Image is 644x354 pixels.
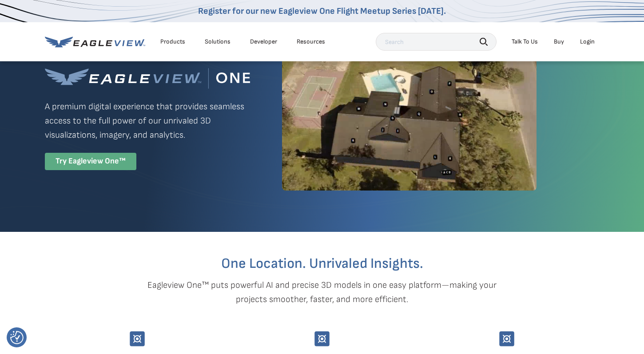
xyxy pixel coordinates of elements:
[130,331,145,346] img: Group-9744.svg
[297,38,325,46] div: Resources
[10,331,24,344] button: Consent Preferences
[45,99,250,142] p: A premium digital experience that provides seamless access to the full power of our unrivaled 3D ...
[499,331,514,346] img: Group-9744.svg
[10,331,24,344] img: Revisit consent button
[376,33,497,51] input: Search
[160,38,185,46] div: Products
[132,278,512,306] p: Eagleview One™ puts powerful AI and precise 3D models in one easy platform—making your projects s...
[580,38,595,46] div: Login
[250,38,277,46] a: Developer
[314,331,330,346] img: Group-9744.svg
[45,68,250,89] img: Eagleview One™
[512,38,538,46] div: Talk To Us
[52,257,592,271] h2: One Location. Unrivaled Insights.
[205,38,231,46] div: Solutions
[198,6,446,16] a: Register for our new Eagleview One Flight Meetup Series [DATE].
[554,38,564,46] a: Buy
[45,153,136,170] div: Try Eagleview One™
